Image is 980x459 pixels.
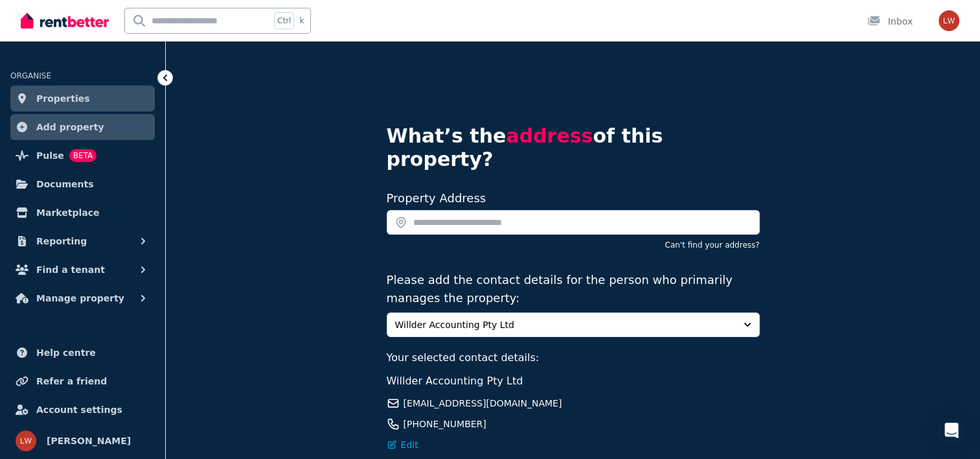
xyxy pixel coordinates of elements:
[404,397,562,410] span: [EMAIL_ADDRESS][DOMAIN_NAME]
[21,11,109,30] img: RentBetter
[665,240,759,250] button: Can't find your address?
[16,430,36,451] img: lee willder
[10,368,155,394] a: Refer a friend
[36,373,107,389] span: Refer a friend
[274,12,294,29] span: Ctrl
[36,176,94,192] span: Documents
[387,312,760,337] button: Willder Accounting Pty Ltd
[387,438,418,451] button: Edit
[36,205,99,220] span: Marketplace
[36,148,64,163] span: Pulse
[395,318,733,331] span: Willder Accounting Pty Ltd
[36,402,122,418] span: Account settings
[10,71,51,80] span: ORGANISE
[36,345,96,360] span: Help centre
[10,285,155,311] button: Manage property
[10,143,155,169] a: PulseBETA
[299,16,304,26] span: k
[387,271,760,307] p: Please add the contact details for the person who primarily manages the property:
[69,149,97,162] span: BETA
[867,15,913,28] div: Inbox
[36,91,90,106] span: Properties
[36,119,104,135] span: Add property
[36,262,105,277] span: Find a tenant
[10,257,155,283] button: Find a tenant
[36,233,87,249] span: Reporting
[36,290,124,306] span: Manage property
[10,228,155,254] button: Reporting
[10,171,155,197] a: Documents
[387,124,760,171] h4: What’s the of this property?
[10,86,155,112] a: Properties
[404,418,486,430] span: [PHONE_NUMBER]
[936,415,967,446] div: Open Intercom Messenger
[939,10,959,31] img: lee willder
[387,350,760,366] p: Your selected contact details:
[47,433,131,449] span: [PERSON_NAME]
[506,124,593,147] span: address
[387,375,523,387] span: Willder Accounting Pty Ltd
[10,200,155,226] a: Marketplace
[10,397,155,423] a: Account settings
[10,114,155,140] a: Add property
[10,340,155,366] a: Help centre
[401,438,418,451] span: Edit
[387,191,486,205] label: Property Address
